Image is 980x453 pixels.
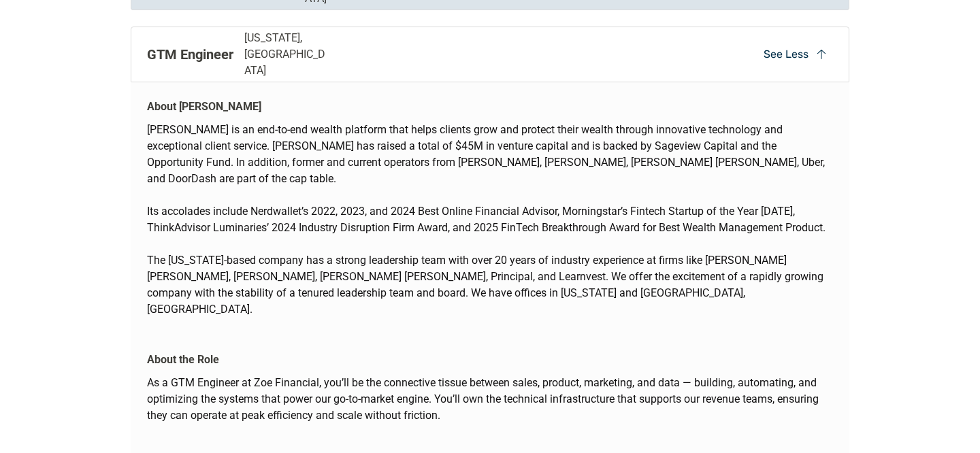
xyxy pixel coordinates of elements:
p: About [PERSON_NAME] [147,99,261,115]
p: As a GTM Engineer at Zoe Financial, you’ll be the connective tissue between sales, product, marke... [147,375,833,424]
p: GTM Engineer [147,44,233,65]
p: [US_STATE], [GEOGRAPHIC_DATA] [244,30,331,79]
p: About the Role [147,352,219,368]
p: Its accolades include Nerdwallet’s 2022, 2023, and 2024 Best Online Financial Advisor, Morningsta... [147,203,833,252]
p: [PERSON_NAME] is an end-to-end wealth platform that helps clients grow and protect their wealth t... [147,122,833,203]
p: See Less [764,47,808,62]
p: The [US_STATE]-based company has a strong leadership team with over 20 years of industry experien... [147,252,833,318]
